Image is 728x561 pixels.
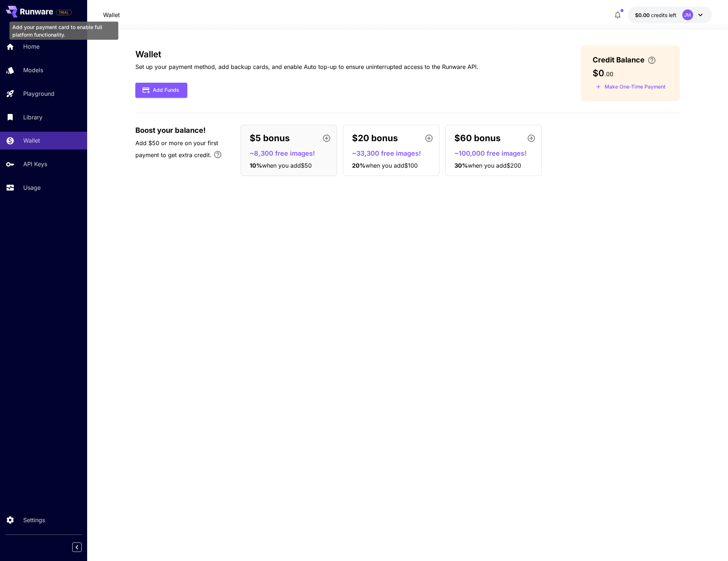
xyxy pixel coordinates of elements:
button: Bonus applies only to your first payment, up to 30% on the first $1,000. [210,147,225,162]
span: Credit Balance [593,54,645,65]
p: $60 bonus [454,132,500,145]
span: credits left [651,12,676,18]
span: when you add $50 [262,162,312,169]
p: Usage [23,183,41,192]
div: JM [682,9,693,20]
span: Add your payment card to enable full platform functionality. [56,8,72,17]
p: Settings [23,516,45,524]
span: when you add $200 [468,162,521,169]
button: Make a one-time, non-recurring payment [593,81,669,93]
span: Boost your balance! [135,125,206,136]
span: TRIAL [56,10,71,15]
p: Library [23,113,42,122]
div: Collapse sidebar [78,541,87,554]
p: ~100,000 free images! [454,148,539,158]
h3: Wallet [135,49,478,60]
p: $20 bonus [352,132,398,145]
p: Playground [23,89,54,98]
div: Add your payment card to enable full platform functionality. [9,22,118,40]
span: $0 [593,68,604,78]
button: Add Funds [135,83,187,98]
span: $0.00 [635,12,651,18]
span: 10 % [250,162,262,169]
span: 20 % [352,162,365,169]
p: Models [23,66,43,74]
p: ~33,300 free images! [352,148,436,158]
p: Set up your payment method, add backup cards, and enable Auto top-up to ensure uninterrupted acce... [135,62,478,71]
a: Wallet [103,11,120,19]
p: Wallet [23,136,40,145]
span: 30 % [454,162,468,169]
p: ~8,300 free images! [250,148,334,158]
button: Collapse sidebar [72,542,82,552]
span: . 00 [604,70,613,78]
p: Home [23,42,40,51]
button: Enter your card details and choose an Auto top-up amount to avoid service interruptions. We'll au... [645,56,659,65]
nav: breadcrumb [103,11,120,19]
button: $0.00JM [628,7,712,23]
p: API Keys [23,160,47,168]
p: $5 bonus [250,132,290,145]
span: Add $50 or more on your first payment to get extra credit. [135,139,218,159]
span: when you add $100 [365,162,418,169]
div: $0.00 [635,11,676,19]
